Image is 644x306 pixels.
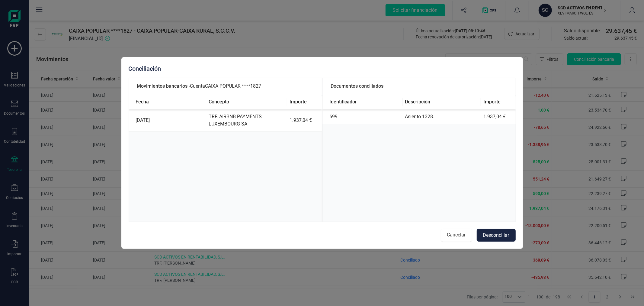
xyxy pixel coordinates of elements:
[287,95,322,109] th: Importe
[322,95,403,109] th: Identificador
[477,229,516,242] button: Desconciliar
[441,229,472,242] button: Cancelar
[403,109,481,124] td: Asiento 1328.
[481,109,515,124] td: 1.937,04 €
[331,83,384,90] span: Documentos conciliados
[206,109,287,132] td: TRF. AIRBNB PAYMENTS LUXEMBOURG SA
[403,95,481,109] th: Descripción
[129,109,207,132] td: [DATE]
[481,95,515,109] th: Importe
[129,64,516,73] div: Conciliación
[287,109,322,132] td: 1.937,04 €
[322,109,403,124] td: 699
[206,95,287,109] th: Concepto
[189,83,261,90] span: - Cuenta CAIXA POPULAR ****1827
[137,83,188,90] span: Movimientos bancarios
[129,95,207,109] th: Fecha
